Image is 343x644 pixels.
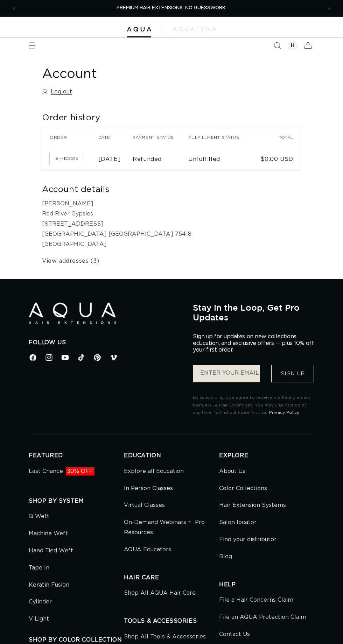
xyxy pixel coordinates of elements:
[219,548,232,565] a: Blog
[6,1,21,16] button: Previous announcement
[98,127,133,148] th: Date
[66,467,94,475] span: 30% OFF
[42,113,301,123] h2: Order history
[219,609,306,626] a: File an AQUA Protection Claim
[219,452,314,459] h2: EXPLORE
[117,6,226,10] span: PREMIUM HAIR EXTENSIONS. NO GUESSWORK.
[42,66,301,83] h1: Account
[127,27,151,32] img: Aqua Hair Extensions
[29,339,182,346] h2: Follow Us
[42,256,99,266] a: View addresses (3)
[29,593,52,610] a: Cylinder
[255,127,301,148] th: Total
[271,365,314,382] button: Sign Up
[193,394,314,417] p: By subscribing, you agree to receive marketing emails from AQUA Hair Extensions. You may unsubscr...
[50,152,84,165] a: Order number SH-125215
[29,610,49,628] a: V Light
[219,480,267,497] a: Color Collections
[188,127,255,148] th: Fulfillment status
[124,466,184,480] a: Explore all Education
[124,588,196,602] a: Shop All AQUA Hair Care
[255,148,301,170] td: $0.00 USD
[322,1,337,16] button: Next announcement
[269,410,299,415] a: Privacy Policy
[193,333,314,353] p: Sign up for updates on new collections, education, and exclusive offers — plus 10% off your first...
[193,303,314,322] h2: Stay in the Loop, Get Pro Updates
[219,595,293,609] a: File a Hair Concerns Claim
[219,514,257,531] a: Salon locator
[269,38,285,53] summary: Search
[98,156,121,162] time: [DATE]
[124,574,219,581] h2: HAIR CARE
[29,466,94,480] a: Last Chance30% OFF
[29,525,68,542] a: Machine Weft
[29,497,124,505] h2: SHOP BY SYSTEM
[219,531,276,548] a: Find your distributor
[133,148,188,170] td: Refunded
[124,541,171,558] a: AQUA Educators
[219,466,245,480] a: About Us
[219,581,314,588] h2: HELP
[124,452,219,459] h2: EDUCATION
[193,365,260,382] input: ENTER YOUR EMAIL
[124,480,173,497] a: In Person Classes
[29,303,116,324] img: Aqua Hair Extensions
[29,542,73,559] a: Hand Tied Weft
[29,452,124,459] h2: FEATURED
[124,617,219,625] h2: TOOLS & ACCESSORIES
[219,497,286,514] a: Hair Extension Systems
[29,636,124,644] h2: SHOP BY COLOR COLLECTION
[124,497,165,514] a: Virtual Classes
[29,511,49,525] a: Q Weft
[24,38,40,53] summary: Menu
[124,514,214,541] a: On-Demand Webinars + Pro Resources
[173,27,216,31] img: aqualyna.com
[29,576,69,594] a: Keratin Fusion
[42,127,98,148] th: Order
[42,87,72,97] a: Log out
[29,559,49,576] a: Tape In
[42,199,301,249] p: [PERSON_NAME] Red River Gypsies [STREET_ADDRESS] [GEOGRAPHIC_DATA] [GEOGRAPHIC_DATA] 75418 [GEOGR...
[42,184,301,195] h2: Account details
[219,626,250,643] a: Contact Us
[188,148,255,170] td: Unfulfilled
[133,127,188,148] th: Payment status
